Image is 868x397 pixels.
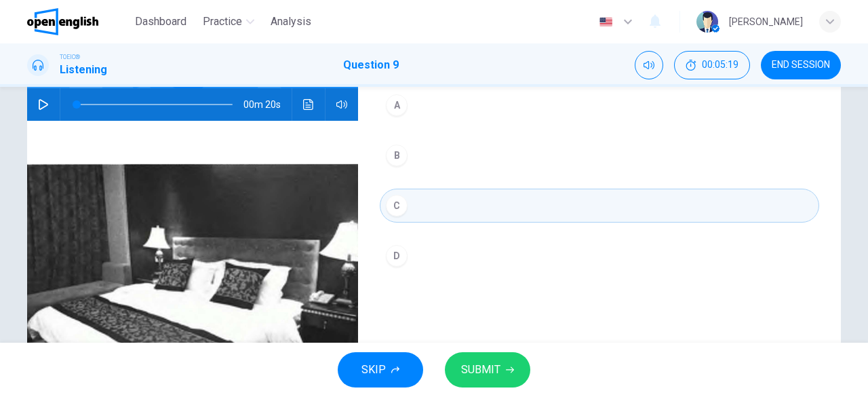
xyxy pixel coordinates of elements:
div: [PERSON_NAME] [729,14,803,30]
div: Mute [635,51,663,79]
button: Click to see the audio transcription [298,88,319,121]
a: OpenEnglish logo [27,8,130,35]
button: C [380,189,819,223]
button: SUBMIT [445,352,530,387]
div: Hide [674,51,750,79]
button: A [380,88,819,122]
button: SKIP [338,352,423,387]
div: B [386,145,408,166]
span: 00m 20s [243,88,292,121]
span: SKIP [361,360,386,379]
button: B [380,138,819,172]
span: 00:05:19 [702,60,738,71]
button: D [380,239,819,273]
button: Analysis [265,10,317,34]
button: Practice [197,10,260,34]
img: Profile picture [696,11,718,33]
div: D [386,245,408,267]
h1: Listening [60,62,107,78]
h1: Question 9 [343,57,399,73]
img: OpenEnglish logo [27,8,98,35]
img: en [597,17,614,27]
span: SUBMIT [461,360,500,379]
span: END SESSION [772,60,830,71]
div: C [386,195,408,216]
span: Analysis [271,14,311,30]
button: 00:05:19 [674,51,750,79]
button: Dashboard [130,10,192,34]
button: END SESSION [761,51,841,79]
span: TOEIC® [60,52,80,62]
span: Dashboard [135,14,186,30]
div: A [386,94,408,116]
span: Practice [203,14,242,30]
